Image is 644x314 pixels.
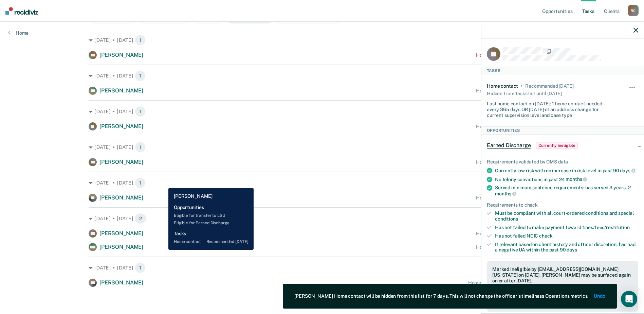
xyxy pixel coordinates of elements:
div: Has not failed NCIC [495,233,638,239]
a: Home [8,30,29,36]
span: conditions [495,216,518,222]
span: 1 [135,106,146,117]
div: Requirements to check [487,202,638,208]
span: 1 [135,35,146,46]
div: Home contact recommended [DATE] [476,231,555,237]
div: Home contact recommended [DATE] [476,124,555,129]
span: 2 [135,213,146,224]
div: Recommended in 18 days [525,83,573,89]
div: Last home contact on [DATE]; 1 home contact needed every 365 days OR [DATE] of an address change ... [487,98,613,118]
span: [PERSON_NAME] [99,123,143,129]
div: [DATE] • [DATE] [89,106,555,117]
span: [PERSON_NAME] [99,244,143,250]
div: Must be compliant with all court-ordered conditions and special [495,210,638,222]
img: Recidiviz [5,7,38,15]
span: [PERSON_NAME] [99,159,143,165]
span: 1 [135,177,146,188]
span: Earned Discharge [487,142,531,149]
div: Home contact [487,83,518,89]
span: 1 [135,142,146,153]
div: • [521,83,522,89]
div: [PERSON_NAME] Home contact will be hidden from this list for 7 days. This will not change the off... [294,293,588,299]
div: [DATE] • [DATE] [89,35,555,46]
div: [DATE] • [DATE] [89,177,555,188]
span: fines/fees/restitution [582,225,630,230]
div: Open Intercom Messenger [621,291,637,307]
div: Home contact recommended in a month [468,280,555,286]
span: check [539,233,552,239]
span: [PERSON_NAME] [99,52,143,58]
span: [PERSON_NAME] [99,194,143,201]
div: Requirements validated by OMS data [487,159,638,165]
div: Home contact recommended [DATE] [476,88,555,94]
div: Home contact recommended [DATE] [476,52,555,58]
div: R C [628,5,639,16]
div: Served minimum sentence requirements: has served 3 years, 2 [495,185,638,196]
div: Has not failed to make payment toward [495,225,638,230]
div: Earned DischargeCurrently ineligible [481,135,644,156]
span: 1 [135,70,146,81]
div: If relevant based on client history and officer discretion, has had a negative UA within the past 90 [495,242,638,253]
div: Currently low risk with no increase in risk level in past 90 [495,168,638,174]
div: Home contact recommended [DATE] [476,244,555,250]
div: Hidden from Tasks list until [DATE] [487,89,562,98]
span: [PERSON_NAME] [99,279,143,286]
span: months [495,191,516,196]
div: [DATE] • [DATE] [89,262,555,273]
div: Home contact recommended [DATE] [476,195,555,201]
div: Tasks [481,67,644,75]
span: days [620,168,635,173]
button: Undo [594,293,605,299]
div: No felony convictions in past 24 [495,176,638,182]
div: Marked ineligible by [EMAIL_ADDRESS][DOMAIN_NAME][US_STATE] on [DATE]. [PERSON_NAME] may be surfa... [492,266,633,283]
span: Currently ineligible [536,142,578,149]
span: [PERSON_NAME] [99,87,143,94]
div: Home contact recommended [DATE] [476,159,555,165]
span: [PERSON_NAME] [99,230,143,237]
div: Opportunities [481,126,644,135]
span: 1 [135,262,146,273]
div: [DATE] • [DATE] [89,213,555,224]
div: [DATE] • [DATE] [89,70,555,81]
span: days [567,247,577,252]
span: months [566,176,587,182]
div: [DATE] • [DATE] [89,142,555,153]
